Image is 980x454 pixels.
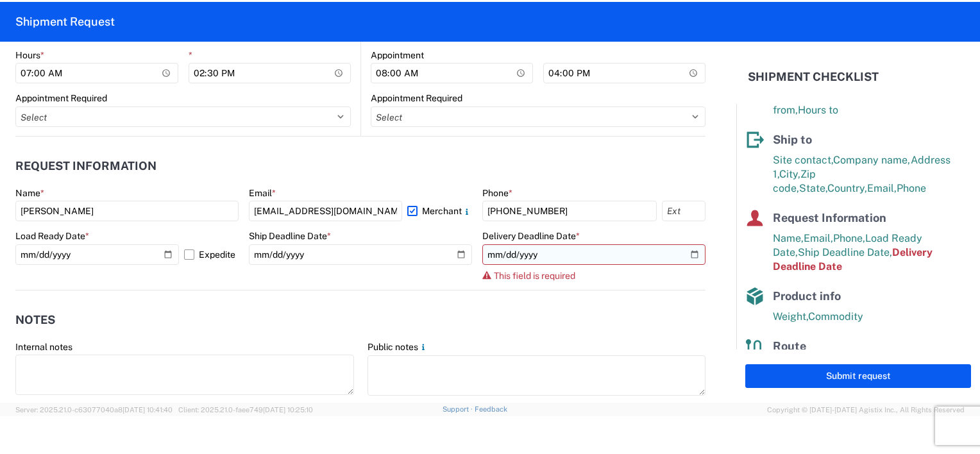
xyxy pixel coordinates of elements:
label: Merchant [407,201,472,221]
button: Submit request [745,364,971,388]
h2: Request Information [15,160,156,172]
span: Name, [773,232,804,244]
span: Site contact, [773,154,833,166]
label: Delivery Deadline Date [482,230,580,242]
span: Weight, [773,310,808,323]
span: [DATE] 10:41:40 [122,406,173,414]
span: Email, [867,182,897,194]
span: This field is required [494,271,575,281]
label: Email [249,187,276,199]
label: Public notes [367,341,428,353]
label: Expedite [184,244,239,265]
span: [DATE] 10:25:10 [263,406,313,414]
label: Appointment Required [371,92,462,104]
label: Ship Deadline Date [249,230,331,242]
h2: Notes [15,314,55,326]
span: Product info [773,289,841,303]
span: Request Information [773,211,886,224]
input: Ext [662,201,705,221]
label: Internal notes [15,341,72,353]
label: Name [15,187,44,199]
label: Appointment [371,49,424,61]
label: Hours [15,49,44,61]
h2: Shipment Request [15,14,115,29]
span: Ship Deadline Date, [798,246,892,258]
span: City, [779,168,800,180]
span: Company name, [833,154,911,166]
span: Email, [804,232,833,244]
span: Country, [827,182,867,194]
span: Copyright © [DATE]-[DATE] Agistix Inc., All Rights Reserved [767,404,965,416]
span: Client: 2025.21.0-faee749 [178,406,313,414]
span: Server: 2025.21.0-c63077040a8 [15,406,173,414]
span: Phone, [833,232,865,244]
label: Phone [482,187,512,199]
label: Appointment Required [15,92,107,104]
h2: Shipment Checklist [748,69,879,85]
span: Ship to [773,133,812,146]
span: Route [773,339,806,353]
span: Hours to [798,104,838,116]
span: Phone [897,182,926,194]
a: Feedback [475,405,507,413]
a: Support [443,405,475,413]
span: State, [799,182,827,194]
label: Load Ready Date [15,230,89,242]
span: Commodity [808,310,863,323]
